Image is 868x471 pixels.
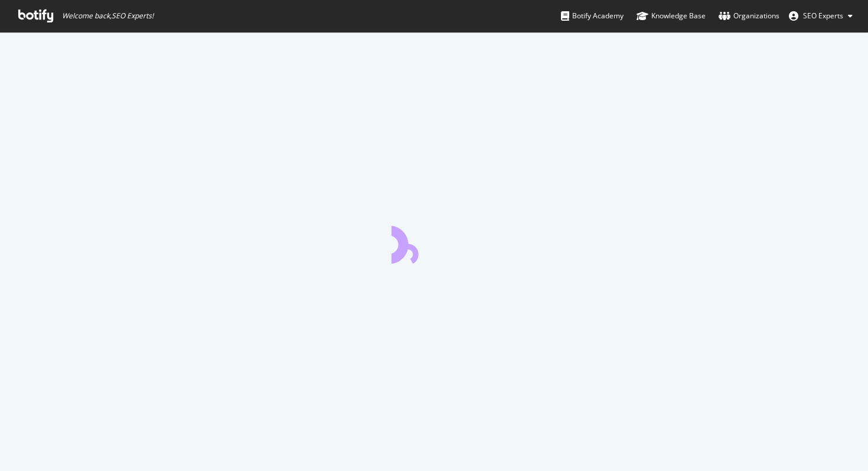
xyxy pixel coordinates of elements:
[779,7,862,25] button: SEO Experts
[561,10,624,22] div: Botify Academy
[637,10,706,22] div: Knowledge Base
[391,221,477,264] div: animation
[62,11,154,21] span: Welcome back, SEO Experts !
[803,11,843,21] span: SEO Experts
[719,10,779,22] div: Organizations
